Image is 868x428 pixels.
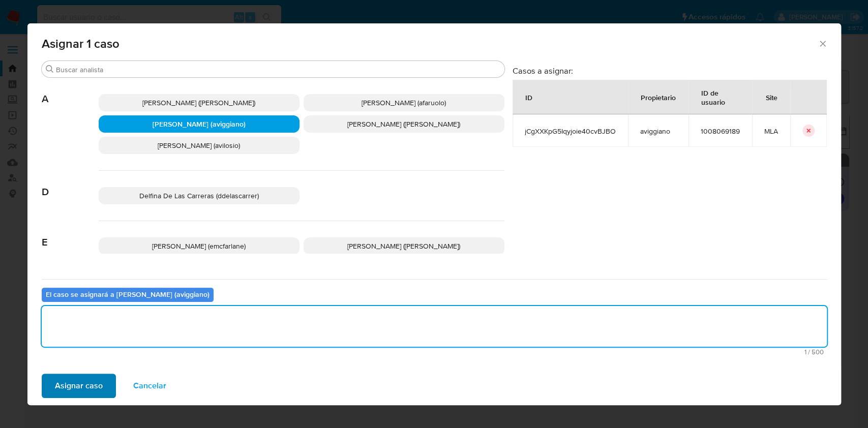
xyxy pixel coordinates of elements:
[304,115,504,133] div: [PERSON_NAME] ([PERSON_NAME])
[525,127,616,136] span: jCgXXKpG5Iqyjoie40cvBJBO
[56,65,500,74] input: Buscar analista
[764,127,778,136] span: MLA
[99,137,300,154] div: [PERSON_NAME] (avilosio)
[152,241,246,251] span: [PERSON_NAME] (emcfarlane)
[701,127,740,136] span: 1008069189
[133,375,166,397] span: Cancelar
[27,23,841,405] div: assign-modal
[42,38,818,50] span: Asignar 1 caso
[42,171,99,198] span: D
[139,191,259,201] span: Delfina De Las Carreras (ddelascarrer)
[99,187,300,204] div: Delfina De Las Carreras (ddelascarrer)
[42,78,99,105] span: A
[45,349,824,355] span: Máximo 500 caracteres
[362,98,446,108] span: [PERSON_NAME] (afaruolo)
[99,115,300,133] div: [PERSON_NAME] (aviggiano)
[304,237,504,255] div: [PERSON_NAME] ([PERSON_NAME])
[628,85,688,109] div: Propietario
[46,65,54,73] button: Buscar
[120,374,179,398] button: Cancelar
[640,127,676,136] span: aviggiano
[689,80,752,114] div: ID de usuario
[304,94,504,111] div: [PERSON_NAME] (afaruolo)
[754,85,790,109] div: Site
[142,98,255,108] span: [PERSON_NAME] ([PERSON_NAME])
[513,66,827,76] h3: Casos a asignar:
[99,94,300,111] div: [PERSON_NAME] ([PERSON_NAME])
[513,85,545,109] div: ID
[42,221,99,249] span: E
[347,119,460,129] span: [PERSON_NAME] ([PERSON_NAME])
[153,119,246,129] span: [PERSON_NAME] (aviggiano)
[818,39,827,48] button: Cerrar ventana
[42,374,116,398] button: Asignar caso
[802,125,815,137] button: icon-button
[99,237,300,255] div: [PERSON_NAME] (emcfarlane)
[158,140,240,150] span: [PERSON_NAME] (avilosio)
[347,241,460,251] span: [PERSON_NAME] ([PERSON_NAME])
[55,375,103,397] span: Asignar caso
[46,289,209,299] b: El caso se asignará a [PERSON_NAME] (aviggiano)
